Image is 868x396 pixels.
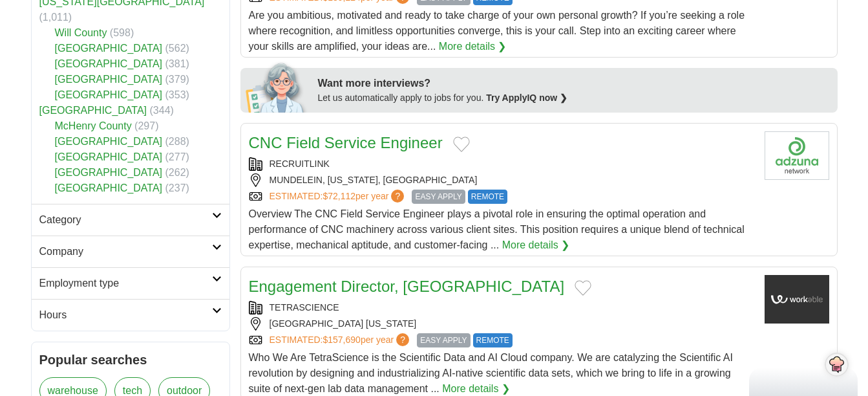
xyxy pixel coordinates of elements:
span: Who We Are TetraScience is the Scientific Data and AI Cloud company. We are catalyzing the Scient... [249,352,733,394]
span: (353) [165,89,189,100]
a: Category [32,204,229,236]
a: [GEOGRAPHIC_DATA] [55,58,163,69]
span: (381) [165,58,189,69]
button: Add to favorite jobs [453,137,470,152]
div: RECRUITLINK [249,157,754,171]
a: CNC Field Service Engineer [249,134,443,151]
span: $72,112 [323,191,355,201]
a: [GEOGRAPHIC_DATA] [55,43,163,54]
span: (379) [165,74,189,85]
a: [GEOGRAPHIC_DATA] [55,136,163,147]
a: More details ❯ [439,39,507,54]
button: Add to favorite jobs [575,280,591,296]
span: (562) [165,43,189,54]
a: [GEOGRAPHIC_DATA] [39,105,147,116]
a: [GEOGRAPHIC_DATA] [55,167,163,178]
span: (277) [165,151,189,162]
div: TETRASCIENCE [249,301,754,314]
span: ? [396,333,409,346]
span: REMOTE [473,333,513,347]
span: (297) [134,120,158,131]
div: [GEOGRAPHIC_DATA] [US_STATE] [249,317,754,331]
div: MUNDELEIN, [US_STATE], [GEOGRAPHIC_DATA] [249,173,754,187]
span: REMOTE [468,190,507,204]
span: (288) [165,136,189,147]
div: Want more interviews? [318,76,830,91]
a: Try ApplyIQ now ❯ [486,93,567,103]
a: [GEOGRAPHIC_DATA] [55,182,163,193]
h2: Category [39,212,212,228]
a: McHenry County [55,120,132,131]
span: (262) [165,167,189,178]
span: Are you ambitious, motivated and ready to take charge of your own personal growth? If you’re seek... [249,10,745,52]
img: Company logo [765,131,829,180]
span: ? [391,190,404,203]
a: Company [32,236,229,267]
img: Company logo [765,275,829,324]
a: Will County [55,27,107,38]
span: $157,690 [323,335,360,345]
span: (237) [165,182,189,193]
a: [GEOGRAPHIC_DATA] [55,74,163,85]
a: ESTIMATED:$72,112per year? [270,190,407,204]
span: EASY APPLY [417,333,470,347]
h2: Employment type [39,276,212,291]
a: [GEOGRAPHIC_DATA] [55,89,163,100]
span: Overview The CNC Field Service Engineer plays a pivotal role in ensuring the optimal operation an... [249,208,745,250]
h2: Company [39,244,212,259]
span: EASY APPLY [412,190,465,204]
a: ESTIMATED:$157,690per year? [270,333,412,347]
span: (1,011) [39,12,72,23]
span: (344) [150,105,174,116]
a: Employment type [32,267,229,299]
a: More details ❯ [502,237,570,253]
span: (598) [110,27,134,38]
a: Engagement Director, [GEOGRAPHIC_DATA] [249,278,565,295]
a: [GEOGRAPHIC_DATA] [55,151,163,162]
div: Let us automatically apply to jobs for you. [318,91,830,105]
img: apply-iq-scientist.png [246,61,308,113]
h2: Popular searches [39,350,222,369]
a: Hours [32,299,229,331]
h2: Hours [39,307,212,323]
